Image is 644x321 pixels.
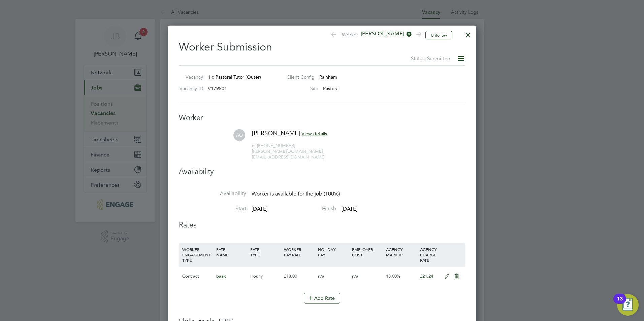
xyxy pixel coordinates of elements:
[384,243,418,261] div: AGENCY MARKUP
[282,243,316,261] div: WORKER PAY RATE
[386,273,400,279] span: 18.00%
[176,74,203,80] label: Vacancy
[269,205,336,212] label: Finish
[215,243,249,261] div: RATE NAME
[418,243,441,266] div: AGENCY CHARGE RATE
[249,266,283,286] div: Hourly
[208,74,261,80] span: 1 x Pastoral Tutor (Outer)
[350,243,384,261] div: EMPLOYER COST
[179,113,465,123] h3: Worker
[252,148,325,160] span: [PERSON_NAME][DOMAIN_NAME][EMAIL_ADDRESS][DOMAIN_NAME]
[323,85,340,92] span: Pastoral
[330,30,420,40] span: Worker
[319,74,337,80] span: Rainham
[249,243,283,261] div: RATE TYPE
[252,143,257,148] span: m:
[181,243,215,266] div: WORKER ENGAGEMENT TYPE
[420,273,433,279] span: £21.24
[252,206,267,212] span: [DATE]
[281,74,315,80] label: Client Config
[179,205,246,212] label: Start
[617,299,623,308] div: 13
[425,31,452,40] button: Unfollow
[316,243,350,261] div: HOLIDAY PAY
[216,273,226,279] span: basic
[181,266,215,286] div: Contract
[179,35,465,63] h2: Worker Submission
[301,131,327,137] span: View details
[342,206,357,212] span: [DATE]
[179,190,246,197] label: Availability
[358,30,412,38] span: [PERSON_NAME]
[282,266,316,286] div: £18.00
[252,143,295,148] span: [PHONE_NUMBER]
[179,167,465,177] h3: Availability
[304,293,340,304] button: Add Rate
[318,273,324,279] span: n/a
[208,85,227,92] span: V179501
[252,129,300,137] span: [PERSON_NAME]
[617,294,639,316] button: Open Resource Center, 13 new notifications
[176,85,203,92] label: Vacancy ID
[252,190,340,197] span: Worker is available for the job (100%)
[233,129,245,141] span: AO
[281,85,318,92] label: Site
[179,220,465,230] h3: Rates
[352,273,358,279] span: n/a
[411,55,450,62] span: Status: Submitted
